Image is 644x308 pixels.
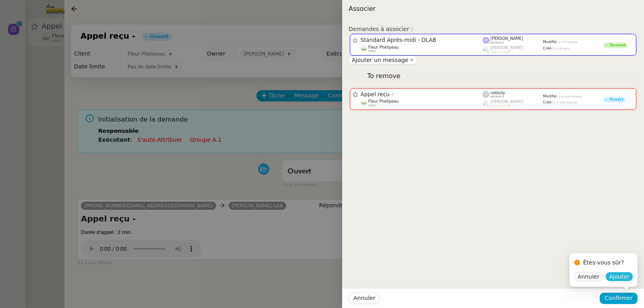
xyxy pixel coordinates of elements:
[349,25,638,34] div: Demandes à associer :
[368,45,398,50] span: Fleur Phelipeau
[349,56,417,64] button: Ajouter un message
[483,91,543,99] app-user-label: attribué à
[578,273,599,281] span: Annuler
[556,40,578,44] span: il y a 2 heures
[361,45,367,52] img: 7f9b6497-4ade-4d5b-ae17-2cbe23708554
[483,46,489,53] img: users%2FyQfMwtYgTqhRP2YHWHmG2s2LYaD3%2Favatar%2Fprofile-pic.png
[361,37,483,43] span: Standard Après-midi - DLAB
[491,41,504,44] span: attribué à
[483,45,543,54] app-user-label: suppervisé par
[605,294,633,303] span: Confirmer
[583,258,624,267] div: Êtes-vous sûr?
[609,98,623,101] div: Ouvert
[491,50,511,54] span: suppervisé par
[361,100,367,107] img: 7f9b6497-4ade-4d5b-ae17-2cbe23708554
[361,92,483,97] span: Appel reçu -
[349,293,380,304] button: Annuler
[491,91,505,95] span: nobody
[353,294,375,303] span: Annuler
[551,101,577,104] span: il y a une minute
[361,45,483,53] app-user-detailed-label: client
[551,47,570,50] span: il y a 6 mois
[361,99,483,107] app-user-detailed-label: client
[491,95,504,98] span: attribué à
[543,46,551,50] span: Créé
[574,272,603,281] button: Annuler
[609,273,630,281] span: Ajouter
[606,272,633,281] button: Ajouter
[543,94,556,98] span: Modifié
[491,36,523,41] span: [PERSON_NAME]
[600,293,638,304] button: Confirmer
[483,99,543,107] app-user-label: suppervisé par
[483,37,489,44] img: svg
[491,104,511,107] span: suppervisé par
[361,71,407,82] span: To remove
[491,45,523,50] span: [PERSON_NAME]
[483,100,489,107] img: users%2FyQfMwtYgTqhRP2YHWHmG2s2LYaD3%2Favatar%2Fprofile-pic.png
[349,5,376,12] span: Associer
[543,100,551,104] span: Créé
[609,43,625,47] div: Terminé
[491,99,523,104] span: [PERSON_NAME]
[368,104,376,107] span: client
[368,50,376,53] span: client
[543,40,556,44] span: Modifié
[556,95,582,98] span: il y a une minute
[483,36,543,44] app-user-label: attribué à
[352,56,408,64] span: Ajouter un message
[368,99,398,103] span: Fleur Phelipeau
